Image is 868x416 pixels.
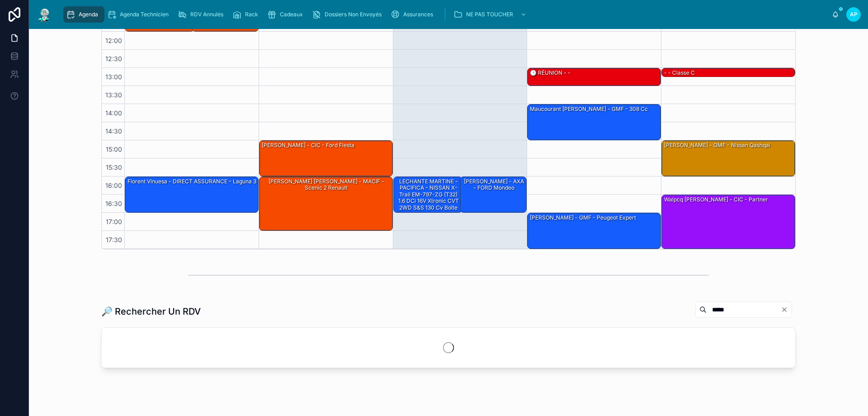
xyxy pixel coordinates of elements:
div: [PERSON_NAME] - AXA - FORD mondeo [462,177,526,192]
span: 17:00 [104,218,124,225]
img: App logo [36,7,52,22]
span: Cadeaux [280,11,303,18]
span: 14:00 [103,109,124,117]
div: Maucourant [PERSON_NAME] - GMF - 308 cc [529,105,649,113]
span: RDV Annulés [190,11,223,18]
button: Clear [781,306,792,313]
a: Agenda Technicien [104,6,175,23]
span: 17:30 [104,236,124,244]
h1: 🔎 Rechercher Un RDV [101,305,201,318]
div: [PERSON_NAME] - CIC - ford fiesta [259,141,392,176]
span: 12:00 [103,37,124,44]
div: walpcq [PERSON_NAME] - CIC - Partner [663,196,769,204]
div: scrollable content [60,5,832,24]
div: 🕒 RÉUNION - - [529,69,571,77]
span: 14:30 [103,127,124,135]
div: 🕒 RÉUNION - - [528,68,660,86]
span: Agenda [79,11,98,18]
a: Rack [230,6,264,23]
span: 16:30 [103,200,124,207]
span: Rack [245,11,258,18]
span: 13:30 [103,91,124,99]
div: [PERSON_NAME] - CIC - ford fiesta [261,141,355,149]
span: 13:00 [103,73,124,81]
a: NE PAS TOUCHER [451,6,531,23]
span: 16:00 [103,182,124,189]
div: [PERSON_NAME] - GMF - Nissan qashqai [662,141,795,176]
span: 12:30 [103,55,124,62]
div: LECHANTE MARTINE - PACIFICA - NISSAN X-Trail EM-797-ZG (T32) 1.6 dCi 16V Xtronic CVT 2WD S&S 130 ... [395,177,462,218]
a: Cadeaux [264,6,309,23]
div: [PERSON_NAME] - GMF - Nissan qashqai [663,141,771,149]
div: - - classe c [663,69,696,77]
a: RDV Annulés [175,6,230,23]
div: Maucourant [PERSON_NAME] - GMF - 308 cc [528,105,660,140]
div: LECHANTE MARTINE - PACIFICA - NISSAN X-Trail EM-797-ZG (T32) 1.6 dCi 16V Xtronic CVT 2WD S&S 130 ... [394,177,462,212]
div: - - classe c [662,68,795,77]
span: Agenda Technicien [120,11,169,18]
div: Florent Vinuesa - DIRECT ASSURANCE - laguna 3 [125,177,258,212]
div: Florent Vinuesa - DIRECT ASSURANCE - laguna 3 [127,177,257,186]
span: Dossiers Non Envoyés [325,11,382,18]
div: [PERSON_NAME] - GMF - Peugeot expert [529,214,637,222]
span: 15:30 [104,163,124,171]
div: [PERSON_NAME] [PERSON_NAME] - MACIF - scenic 2 renault [261,177,392,192]
span: NE PAS TOUCHER [466,11,513,18]
a: Dossiers Non Envoyés [309,6,388,23]
div: walpcq [PERSON_NAME] - CIC - Partner [662,195,795,249]
a: Assurances [388,6,439,23]
div: [PERSON_NAME] [PERSON_NAME] - MACIF - scenic 2 renault [259,177,392,230]
span: Assurances [403,11,433,18]
span: AP [850,11,858,18]
div: [PERSON_NAME] - AXA - FORD mondeo [460,177,526,212]
span: 15:00 [104,145,124,153]
a: Agenda [63,6,104,23]
div: [PERSON_NAME] - GMF - Peugeot expert [528,213,660,249]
